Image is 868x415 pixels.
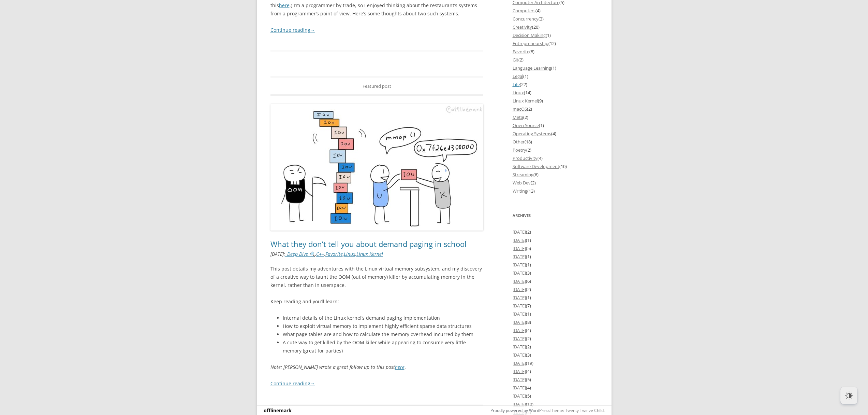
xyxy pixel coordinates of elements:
li: (1) [513,72,598,80]
li: (4) [513,6,598,15]
li: (1) [513,310,598,318]
a: Computers [513,8,535,14]
p: . [270,363,484,371]
a: Linux [513,89,524,96]
a: Git [513,57,518,63]
li: (3) [513,269,598,277]
li: (9) [513,97,598,105]
li: (2) [513,56,598,64]
a: Open Source [513,122,539,128]
a: Poetry [513,147,526,153]
li: (5) [513,244,598,252]
a: Continue reading→ [270,27,315,33]
a: What they don’t tell you about demand paging in school [270,239,467,249]
li: (1) [513,293,598,302]
li: (4) [513,384,598,392]
a: [DATE] [513,327,526,333]
a: [DATE] [513,376,526,383]
a: Streaming [513,171,533,178]
li: (5) [513,375,598,384]
li: (2) [513,334,598,343]
div: Featured post [270,77,484,96]
a: here [395,364,404,370]
a: Meta [513,114,523,120]
li: (7) [513,302,598,310]
li: (1) [513,252,598,261]
a: Language Learning [513,65,551,71]
a: Life [513,81,520,87]
li: Internal details of the Linux kernel’s demand paging implementation [283,314,484,322]
li: (12) [513,39,598,47]
a: [DATE] [513,286,526,292]
div: Theme: Twenty Twelve Child. [400,406,605,415]
time: [DATE] [270,251,284,257]
p: Keep reading and you’ll learn: [270,298,484,306]
em: Note: [PERSON_NAME] wrote a great follow up to this post [270,364,404,370]
li: A cute way to get killed by the OOM killer while appearing to consume very little memory (great f... [283,338,484,355]
a: Linux Kernel [513,98,538,104]
a: Writing [513,188,527,194]
li: (6) [513,277,598,285]
h3: Archives [513,211,598,220]
li: (3) [513,351,598,359]
a: [DATE] [513,335,526,342]
a: [DATE] [513,303,526,309]
li: (1) [513,121,598,129]
a: Decision Making [513,32,546,38]
li: (4) [513,154,598,162]
li: (14) [513,88,598,97]
li: What page tables are and how to calculate the memory overhead incurred by them [283,330,484,338]
a: offlinemark [264,407,292,414]
a: C++ [316,251,324,257]
li: (19) [513,359,598,367]
a: [DATE] [513,368,526,374]
a: Concurrency [513,16,539,22]
li: (3) [513,15,598,23]
p: This post details my adventures with the Linux virtual memory subsystem, and my discovery of a cr... [270,265,484,289]
a: [DATE] [513,294,526,301]
li: (8) [513,318,598,326]
li: (4) [513,326,598,334]
li: (13) [513,187,598,195]
a: here [279,2,290,9]
a: Linux Kernel [356,251,383,257]
li: (1) [513,236,598,244]
li: (18) [513,138,598,146]
a: Continue reading→ [270,380,315,387]
a: [DATE] [513,401,526,407]
li: (10) [513,400,598,408]
a: Legal [513,73,523,79]
li: (20) [513,23,598,31]
a: [DATE] [513,270,526,276]
a: Entrepreneurship [513,40,548,46]
li: (2) [513,113,598,121]
a: Operating Systems [513,130,551,137]
a: [DATE] [513,360,526,366]
li: (2) [513,146,598,154]
a: [DATE] [513,385,526,391]
a: _Deep Dive 🔍 [285,251,315,257]
li: (2) [513,343,598,351]
a: Web Dev [513,180,531,186]
li: (10) [513,162,598,170]
a: [DATE] [513,278,526,284]
span: → [310,27,315,33]
li: (1) [513,261,598,269]
a: [DATE] [513,311,526,317]
a: Proudly powered by WordPress [490,407,550,413]
li: (2) [513,179,598,187]
li: How to exploit virtual memory to implement highly efficient sparse data structures [283,322,484,330]
a: Linux [344,251,355,257]
li: (4) [513,367,598,375]
a: [DATE] [513,229,526,235]
a: [DATE] [513,344,526,350]
a: [DATE] [513,352,526,358]
a: [DATE] [513,262,526,268]
span: → [310,380,315,387]
a: Favorite [325,251,343,257]
a: [DATE] [513,245,526,251]
li: (22) [513,80,598,88]
a: macOS [513,106,527,112]
a: [DATE] [513,253,526,260]
a: Other [513,139,525,145]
